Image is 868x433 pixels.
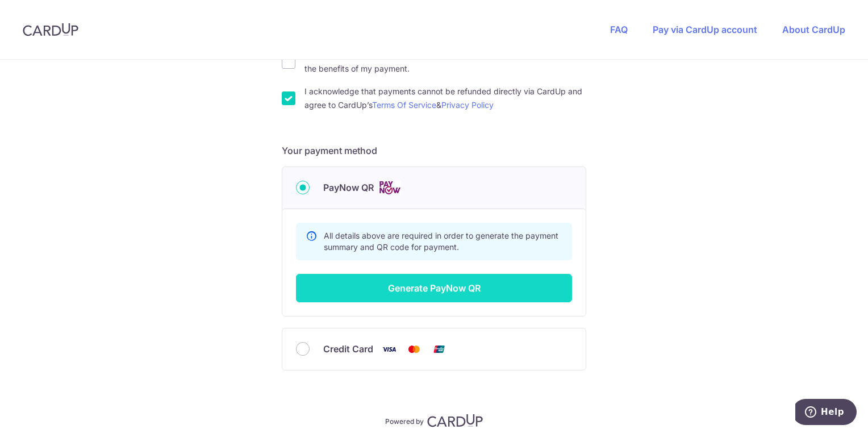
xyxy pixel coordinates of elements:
[23,23,78,36] img: CardUp
[428,342,450,356] img: Union Pay
[296,342,572,356] div: Credit Card Visa Mastercard Union Pay
[403,342,425,356] img: Mastercard
[323,181,374,194] span: PayNow QR
[324,231,558,252] span: All details above are required in order to generate the payment summary and QR code for payment.
[304,85,586,112] label: I acknowledge that payments cannot be refunded directly via CardUp and agree to CardUp’s &
[296,274,572,302] button: Generate PayNow QR
[795,399,857,427] iframe: Opens a widget where you can find more information
[385,415,424,426] p: Powered by
[610,24,628,35] a: FAQ
[304,48,586,76] label: I would like to receive more information that will guide me how to maximize the benefits of my pa...
[372,100,436,110] a: Terms Of Service
[378,181,401,195] img: Cards logo
[427,414,483,427] img: CardUp
[323,342,373,356] span: Credit Card
[782,24,845,35] a: About CardUp
[282,144,586,157] h5: Your payment method
[441,100,494,110] a: Privacy Policy
[296,181,572,195] div: PayNow QR Cards logo
[653,24,757,35] a: Pay via CardUp account
[378,342,400,356] img: Visa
